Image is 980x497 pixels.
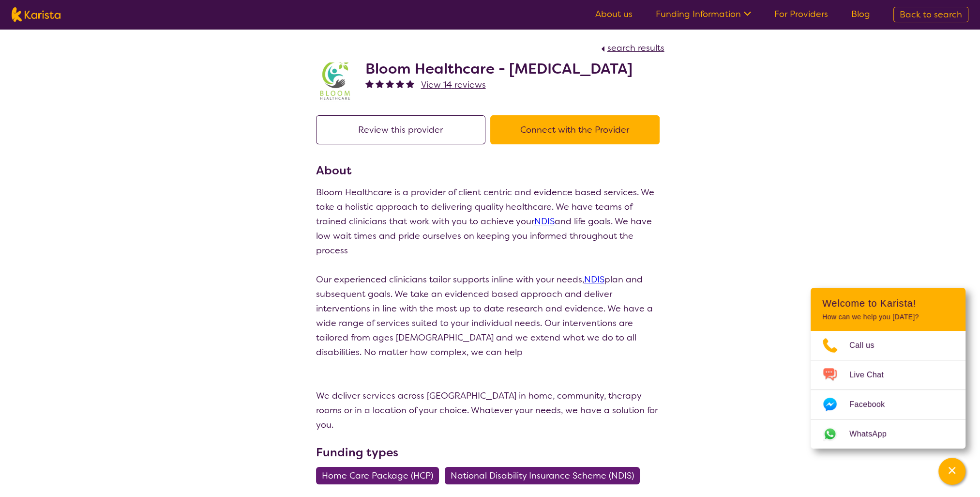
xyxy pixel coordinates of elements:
span: Live Chat [849,368,895,382]
a: About us [595,8,633,20]
img: fullstar [406,79,414,88]
h3: Funding types [316,444,664,461]
span: Back to search [900,9,962,20]
a: NDIS [584,274,604,285]
p: Bloom Healthcare is a provider of client centric and evidence based services. We take a holistic ... [316,185,664,258]
h2: Welcome to Karista! [822,297,954,309]
ul: Choose channel [811,331,965,449]
p: We deliver services across [GEOGRAPHIC_DATA] in home, community, therapy rooms or in a location o... [316,388,664,432]
span: Call us [849,338,886,353]
img: fullstar [376,79,384,88]
img: fullstar [386,79,394,88]
a: For Providers [774,8,828,20]
a: Home Care Package (HCP) [316,470,445,481]
span: National Disability Insurance Scheme (NDIS) [451,467,634,484]
img: fullstar [365,79,374,88]
a: Review this provider [316,124,490,136]
span: Home Care Package (HCP) [322,467,433,484]
span: View 14 reviews [421,79,486,91]
a: National Disability Insurance Scheme (NDIS) [445,470,646,481]
span: search results [607,42,664,54]
div: Channel Menu [811,288,965,449]
button: Review this provider [316,115,485,144]
a: Funding Information [656,8,751,20]
p: How can we help you [DATE]? [822,313,954,321]
p: Our experienced clinicians tailor supports inline with your needs, plan and subsequent goals. We ... [316,272,664,359]
span: WhatsApp [849,427,898,441]
button: Channel Menu [938,458,965,485]
h2: Bloom Healthcare - [MEDICAL_DATA] [365,60,633,78]
a: Connect with the Provider [490,124,664,136]
h3: About [316,162,664,179]
span: Facebook [849,397,896,412]
a: Web link opens in a new tab. [811,419,965,449]
img: fullstar [396,79,404,88]
img: Karista logo [12,7,60,22]
a: View 14 reviews [421,78,486,92]
button: Connect with the Provider [490,115,660,144]
a: Back to search [893,7,968,22]
a: search results [599,42,664,54]
a: Blog [851,8,870,20]
a: NDIS [534,216,555,227]
img: kyxjko9qh2ft7c3q1pd9.jpg [316,62,355,101]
